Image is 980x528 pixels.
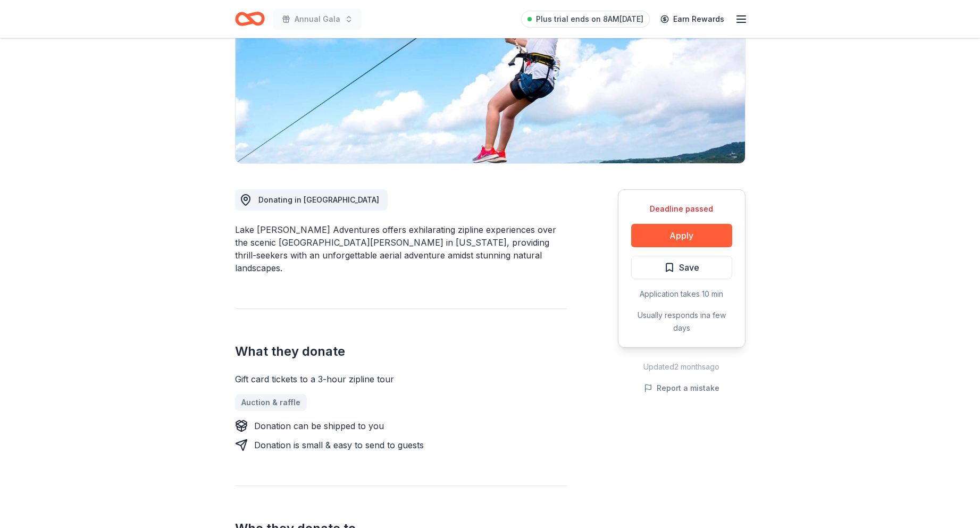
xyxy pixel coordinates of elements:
[654,10,731,29] a: Earn Rewards
[631,309,732,334] div: Usually responds in a few days
[235,343,567,360] h2: What they donate
[295,13,340,26] span: Annual Gala
[536,13,643,26] span: Plus trial ends on 8AM[DATE]
[258,195,379,204] span: Donating in [GEOGRAPHIC_DATA]
[235,6,265,31] a: Home
[618,361,746,373] div: Updated 2 months ago
[254,439,424,451] div: Donation is small & easy to send to guests
[631,224,732,247] button: Apply
[631,256,732,279] button: Save
[235,223,567,274] div: Lake [PERSON_NAME] Adventures offers exhilarating zipline experiences over the scenic [GEOGRAPHIC...
[235,373,567,385] div: Gift card tickets to a 3-hour zipline tour
[644,382,719,395] button: Report a mistake
[679,261,699,274] span: Save
[631,203,732,215] div: Deadline passed
[254,420,384,432] div: Donation can be shipped to you
[273,9,362,30] button: Annual Gala
[631,288,732,300] div: Application takes 10 min
[235,394,307,411] a: Auction & raffle
[521,11,650,28] a: Plus trial ends on 8AM[DATE]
